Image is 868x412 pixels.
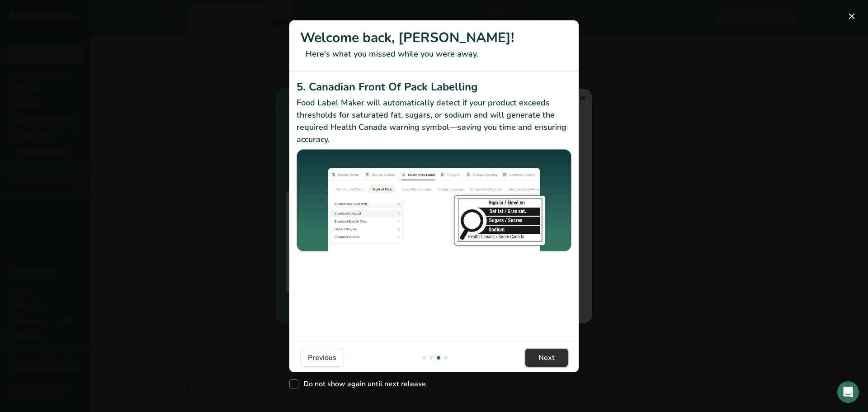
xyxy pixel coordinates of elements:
div: Open Intercom Messenger [837,381,859,403]
p: Here's what you missed while you were away. [300,48,568,60]
h1: Welcome back, [PERSON_NAME]! [300,28,568,48]
img: Canadian Front Of Pack Labelling [297,149,571,253]
button: Previous [300,349,344,367]
h2: 5. Canadian Front Of Pack Labelling [297,79,571,95]
button: Next [525,349,568,367]
span: Next [538,352,555,363]
span: Previous [308,352,336,363]
span: Do not show again until next release [298,379,426,388]
p: Food Label Maker will automatically detect if your product exceeds thresholds for saturated fat, ... [297,97,571,146]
